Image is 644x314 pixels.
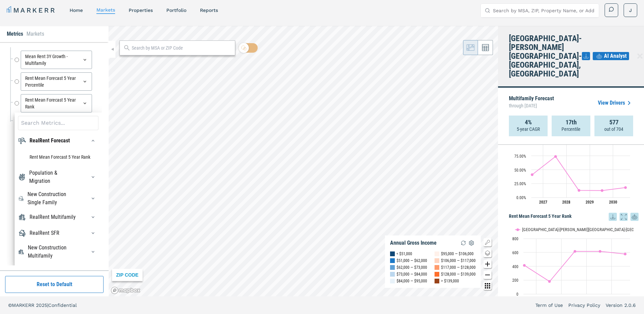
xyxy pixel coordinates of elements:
[5,276,104,293] button: Reset to Default
[12,302,36,308] span: MARKERR
[509,213,639,221] h5: Rent Mean Forecast 5 Year Rank
[483,249,492,257] button: Change style map button
[8,302,12,308] span: ©
[624,252,627,255] path: Sunday, 14 Jul, 20:00, 577. Atlanta-Sandy Springs-Roswell, GA.
[30,137,70,145] div: RealRent Forecast
[593,52,629,60] button: AI Analyst
[18,229,26,237] img: RealRent SFR
[96,7,115,13] a: markets
[509,124,633,209] svg: Interactive chart
[26,30,44,38] li: Markets
[525,119,532,126] strong: 4%
[397,257,427,264] div: $51,000 — $62,000
[483,282,492,290] button: Other options map button
[562,126,581,133] p: Percentile
[483,238,492,246] button: Show/Hide Legend Map Button
[18,228,98,239] div: RealRent SFRRealRent SFR
[397,250,412,257] div: < $51,000
[30,229,59,237] div: RealRent SFR
[18,169,98,185] div: Population & MigrationPopulation & Migration
[18,137,26,145] img: RealRent Forecast
[568,302,600,309] a: Privacy Policy
[18,150,98,164] li: Rent Mean Forecast 5 Year Rank
[624,186,627,189] path: Sunday, 14 Jul, 20:00, 17.78. Atlanta-Sandy Springs-Roswell, GA.
[21,51,92,69] div: Mean Rent 3Y Growth - Multifamily
[629,7,632,14] span: J
[517,126,540,133] p: 5-year CAGR
[18,248,24,256] img: New Construction Multifamily
[132,45,232,52] input: Search by MSA or ZIP Code
[129,7,153,13] a: properties
[111,286,141,294] a: Mapbox logo
[512,237,518,241] text: 800
[7,30,23,38] li: Metrics
[539,200,547,205] text: 2027
[515,227,581,232] button: Show Atlanta-Sandy Springs-Roswell, GA
[88,246,98,257] button: New Construction MultifamilyNew Construction Multifamily
[48,302,77,308] span: Confidential
[604,52,627,60] span: AI Analyst
[583,296,591,301] text: 2029
[493,4,595,17] input: Search by MSA, ZIP, Property Name, or Address
[535,302,563,309] a: Term of Use
[512,250,518,255] text: 600
[88,135,98,146] button: RealRent ForecastRealRent Forecast
[441,257,476,264] div: $106,000 — $117,000
[514,181,526,186] text: 25.00%
[609,119,619,126] strong: 577
[88,193,98,204] button: New Construction Single FamilyNew Construction Single Family
[548,280,551,283] path: Wednesday, 14 Jul, 20:00, 180. Atlanta-Sandy Springs-Roswell, GA.
[18,173,26,181] img: Population & Migration
[18,135,98,146] div: RealRent ForecastRealRent Forecast
[514,154,526,159] text: 75.00%
[200,7,218,13] a: reports
[509,221,639,306] div: Rent Mean Forecast 5 Year Rank. Highcharts interactive chart.
[516,292,518,297] text: 0
[578,189,581,192] path: Friday, 14 Jul, 20:00, 12.66. Atlanta-Sandy Springs-Roswell, GA.
[557,296,565,301] text: 2028
[459,239,467,247] img: Reload Legend
[70,7,83,13] a: home
[390,240,437,246] div: Annual Gross Income
[18,194,24,203] img: New Construction Single Family
[441,264,476,271] div: $117,000 — $128,000
[586,200,594,205] text: 2029
[166,7,186,13] a: Portfolio
[509,34,582,78] h4: [GEOGRAPHIC_DATA]-[PERSON_NAME][GEOGRAPHIC_DATA]-[GEOGRAPHIC_DATA], [GEOGRAPHIC_DATA]
[512,264,518,269] text: 400
[88,172,98,182] button: Population & MigrationPopulation & Migration
[18,150,98,164] div: RealRent ForecastRealRent Forecast
[30,213,76,221] div: RealRent Multifamily
[574,250,576,252] path: Friday, 14 Jul, 20:00, 615. Atlanta-Sandy Springs-Roswell, GA.
[18,244,98,260] div: New Construction MultifamilyNew Construction Multifamily
[531,173,534,176] path: Tuesday, 14 Jul, 20:00, 41.11. Atlanta-Sandy Springs-Roswell, GA.
[18,265,98,281] div: Income & Employment
[397,278,427,284] div: $84,000 — $95,000
[566,119,577,126] strong: 17th
[112,269,143,281] div: ZIP CODE
[88,212,98,223] button: RealRent MultifamilyRealRent Multifamily
[509,221,633,306] svg: Interactive chart
[441,250,474,257] div: $95,000 — $106,000
[28,244,78,260] div: New Construction Multifamily
[467,239,476,247] img: Settings
[509,124,639,209] div: Rent Mean Forecast 5 Year Percentile. Highcharts interactive chart.
[523,264,526,267] path: Tuesday, 14 Jul, 20:00, 412. Atlanta-Sandy Springs-Roswell, GA.
[27,190,78,207] div: New Construction Single Family
[624,3,637,17] button: J
[109,26,498,296] canvas: Map
[18,116,98,130] input: Search Metrics...
[483,271,492,279] button: Zoom out map button
[532,296,540,301] text: 2027
[18,212,98,223] div: RealRent MultifamilyRealRent Multifamily
[441,271,476,278] div: $128,000 — $139,000
[29,169,78,185] div: Population & Migration
[608,296,616,301] text: 2030
[609,200,617,205] text: 2030
[601,189,604,192] path: Saturday, 14 Jul, 20:00, 12.38. Atlanta-Sandy Springs-Roswell, GA.
[516,195,526,200] text: 0.00%
[36,302,48,308] span: 2025 |
[88,228,98,239] button: RealRent SFRRealRent SFR
[397,264,427,271] div: $62,000 — $73,000
[512,278,518,283] text: 200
